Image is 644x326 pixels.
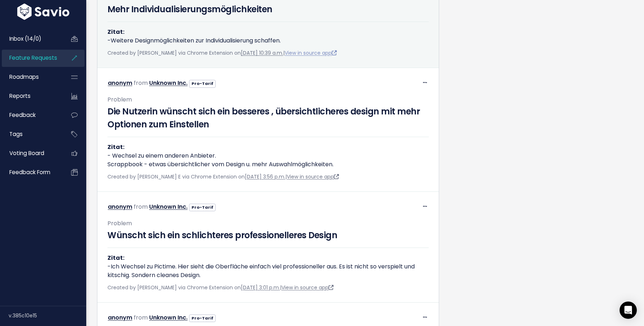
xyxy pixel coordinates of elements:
[107,254,124,262] strong: Zitat:
[2,31,60,47] a: Inbox (14/0)
[107,49,337,56] span: Created by [PERSON_NAME] via Chrome Extension on |
[2,88,60,104] a: Reports
[2,69,60,85] a: Roadmaps
[9,73,39,81] span: Roadmaps
[9,149,44,157] span: Voting Board
[107,143,124,151] strong: Zitat:
[620,302,637,319] div: Open Intercom Messenger
[107,219,132,227] span: Problem
[107,28,124,36] strong: Zitat:
[107,254,429,280] p: -Ich Wechsel zu Pictime. Hier sieht die Oberfläche einfach viel professioneller aus. Es ist nicht...
[245,173,285,180] a: [DATE] 3:56 p.m.
[241,284,280,291] a: [DATE] 3:01 p.m.
[281,284,333,291] a: View in source app
[108,79,132,87] a: anonym
[2,107,60,123] a: Feedback
[2,164,60,181] a: Feedback form
[149,313,188,322] a: Unknown Inc.
[107,143,429,169] p: - Wechsel zu einem anderen Anbieter. Scrappbook - etwas übersichtlicher vom Design u. mehr Auswah...
[108,203,132,211] a: anonym
[192,315,213,321] strong: Pro-Tarif
[9,111,36,119] span: Feedback
[192,204,213,210] strong: Pro-Tarif
[9,35,41,42] span: Inbox (14/0)
[149,79,188,87] a: Unknown Inc.
[192,81,213,86] strong: Pro-Tarif
[9,306,86,325] div: v.385c10e15
[2,145,60,162] a: Voting Board
[107,229,429,242] h3: Wünscht sich ein schlichteres professionelleres Design
[9,54,57,62] span: Feature Requests
[108,313,132,322] a: anonym
[287,173,339,180] a: View in source app
[134,313,148,322] span: from
[2,50,60,66] a: Feature Requests
[107,28,429,45] p: -Weitere Designmöglichkeiten zur Individualisierung schaffen.
[134,203,148,211] span: from
[2,126,60,142] a: Tags
[285,49,337,56] a: View in source app
[107,95,132,104] span: Problem
[15,4,71,20] img: logo-white.9d6f32f41409.svg
[9,130,23,138] span: Tags
[241,49,283,56] a: [DATE] 10:39 a.m.
[107,284,333,291] span: Created by [PERSON_NAME] via Chrome Extension on |
[9,92,31,100] span: Reports
[107,173,339,180] span: Created by [PERSON_NAME] E via Chrome Extension on |
[107,3,429,16] h3: Mehr Individualisierungsmöglichkeiten
[107,105,429,131] h3: Die Nutzerin wünscht sich ein besseres , übersichtlicheres design mit mehr Optionen zum Einstellen
[134,79,148,87] span: from
[9,168,50,176] span: Feedback form
[149,203,188,211] a: Unknown Inc.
